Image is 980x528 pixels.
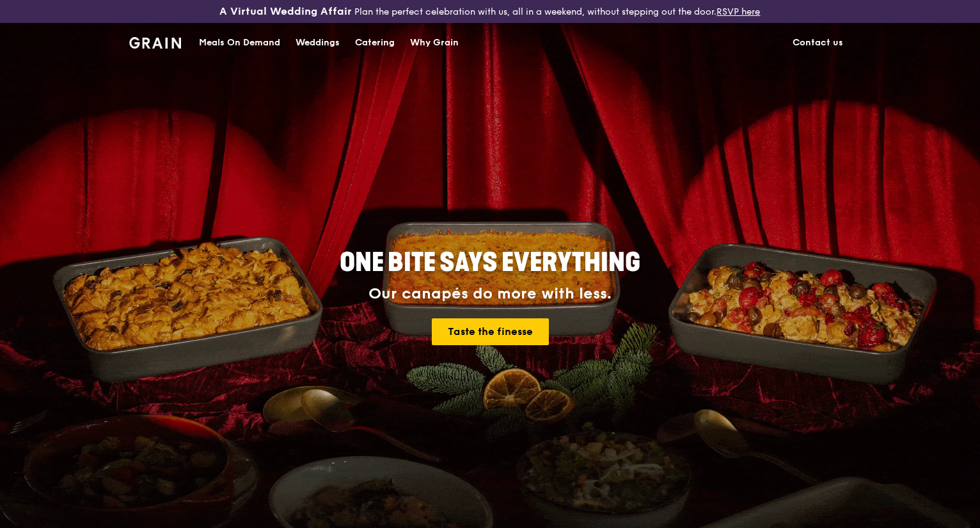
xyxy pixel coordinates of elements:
[355,24,395,62] div: Catering
[410,24,459,62] div: Why Grain
[785,24,851,62] a: Contact us
[219,5,352,18] h3: A Virtual Wedding Affair
[288,24,347,62] a: Weddings
[260,285,720,303] div: Our canapés do more with less.
[129,22,181,61] a: GrainGrain
[163,5,816,18] div: Plan the perfect celebration with us, all in a weekend, without stepping out the door.
[716,6,760,17] a: RSVP here
[402,24,466,62] a: Why Grain
[340,247,640,278] span: ONE BITE SAYS EVERYTHING
[347,24,402,62] a: Catering
[432,318,549,345] a: Taste the finesse
[296,24,340,62] div: Weddings
[199,24,280,62] div: Meals On Demand
[129,37,181,49] img: Grain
